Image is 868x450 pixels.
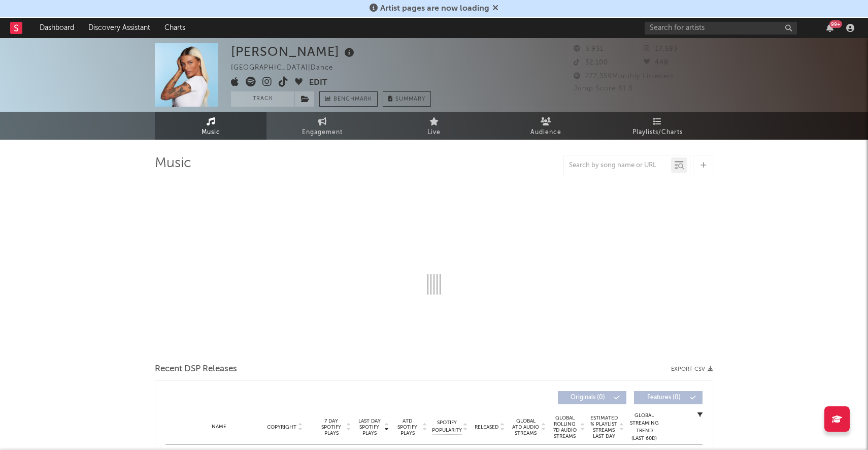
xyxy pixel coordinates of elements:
[475,424,498,430] span: Released
[380,5,489,13] span: Artist pages are now loading
[590,415,618,439] span: Estimated % Playlist Streams Last Day
[356,418,383,436] span: Last Day Spotify Plays
[574,73,674,80] span: 277,359 Monthly Listeners
[641,395,687,401] span: Features ( 0 )
[492,5,498,13] span: Dismiss
[231,43,357,60] div: [PERSON_NAME]
[671,366,713,372] button: Export CSV
[157,18,192,38] a: Charts
[267,424,296,430] span: Copyright
[378,112,490,140] a: Live
[32,18,81,38] a: Dashboard
[318,418,345,436] span: 7 Day Spotify Plays
[558,391,626,404] button: Originals(0)
[634,391,703,404] button: Features(0)
[309,77,327,89] button: Edit
[644,59,669,66] span: 448
[644,46,678,52] span: 17,593
[826,24,833,32] button: 99+
[432,419,462,434] span: Spotify Popularity
[81,18,157,38] a: Discovery Assistant
[266,112,378,140] a: Engagement
[394,418,421,436] span: ATD Spotify Plays
[551,415,579,439] span: Global Rolling 7D Audio Streams
[574,85,633,92] span: Jump Score: 81.8
[564,162,671,170] input: Search by song name or URL
[645,22,797,35] input: Search for artists
[564,395,611,401] span: Originals ( 0 )
[574,59,608,66] span: 32,100
[427,126,441,139] span: Live
[632,126,683,139] span: Playlists/Charts
[319,91,378,107] a: Benchmark
[333,93,372,106] span: Benchmark
[202,126,220,139] span: Music
[395,97,425,102] span: Summary
[155,363,237,375] span: Recent DSP Releases
[186,423,252,431] div: Name
[383,91,431,107] button: Summary
[231,62,345,74] div: [GEOGRAPHIC_DATA] | Dance
[155,112,266,140] a: Music
[490,112,602,140] a: Audience
[302,126,343,139] span: Engagement
[231,91,294,107] button: Track
[629,412,659,442] div: Global Streaming Trend (Last 60D)
[512,418,540,436] span: Global ATD Audio Streams
[602,112,713,140] a: Playlists/Charts
[530,126,561,139] span: Audience
[574,46,604,52] span: 3,931
[829,20,842,28] div: 99 +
